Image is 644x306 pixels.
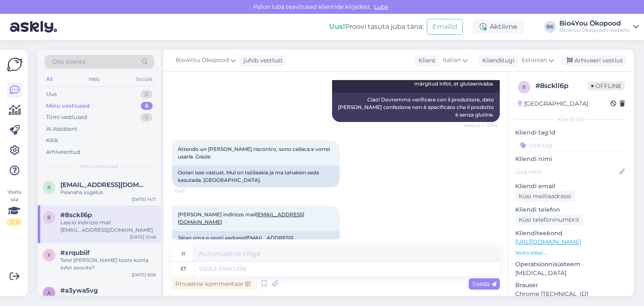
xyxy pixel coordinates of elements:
div: Klient [415,56,436,65]
img: Askly Logo [7,57,23,73]
p: Operatsioonisüsteem [515,260,627,269]
span: Italian [443,56,461,65]
div: Lascio indirizzo mail [EMAIL_ADDRESS][DOMAIN_NAME] [60,219,156,234]
a: [URL][DOMAIN_NAME] [515,238,581,246]
p: Vaata edasi ... [515,249,627,257]
span: Saada [472,280,496,288]
div: # 8sckll6p [535,81,588,91]
p: Kliendi email [515,182,627,191]
div: Proovi tasuta juba täna: [329,22,423,32]
span: a [47,290,51,296]
div: 6 [141,102,153,110]
b: Uus! [329,23,345,31]
span: Estonian [522,56,547,65]
span: Offline [588,81,625,91]
p: Chrome [TECHNICAL_ID] [515,290,627,298]
span: #8sckll6p [60,211,92,219]
div: Kõik [46,136,58,145]
p: Kliendi nimi [515,155,627,163]
div: Arhiveeritud [46,148,80,156]
div: Jah, on olemas seal. [60,294,156,302]
div: Ciao! Dovremmo verificare con il produttore, dato [PERSON_NAME] confezione non è specificato che ... [332,93,500,122]
div: Tiimi vestlused [46,113,87,122]
div: 0 [140,90,153,99]
input: Lisa tag [515,139,627,151]
div: Küsi telefoninumbrit [515,214,583,226]
span: 12:45 [174,188,206,194]
div: [GEOGRAPHIC_DATA] [518,99,588,108]
button: Emailid [427,19,463,35]
span: kaac608.ka@gmail.com [60,181,148,189]
p: [MEDICAL_DATA] [515,269,627,277]
div: Küsi meiliaadressi [515,191,575,202]
div: BK [544,21,556,33]
p: Kliendi tag'id [515,128,627,137]
div: Kliendi info [515,116,627,123]
div: [DATE] 9:06 [132,272,156,278]
span: 8 [47,214,51,220]
input: Lisa nimi [516,167,618,176]
div: 2 / 3 [7,218,22,226]
span: [PERSON_NAME] indirizzo mail [178,211,304,225]
p: Klienditeekond [515,229,627,238]
span: Attendo un [PERSON_NAME] riscontro, sono celiaca e vorrei usarla. Grazie [178,146,331,160]
div: Vaata siia [7,188,22,226]
div: Arhiveeri vestlus [562,55,626,66]
p: Kliendi telefon [515,205,627,214]
div: Klienditugi [479,56,514,65]
div: Minu vestlused [46,102,90,110]
div: juhib vestlust [240,56,283,65]
a: Bio4You ÖkopoodBio4You Ökopood's website [559,20,639,34]
div: et [181,262,186,276]
span: Otsi kliente [52,57,86,66]
span: Nähtud ✓ 12:44 [464,122,497,129]
div: AI Assistent [46,125,77,133]
span: x [47,252,51,258]
div: All [44,74,54,85]
span: k [47,184,51,190]
div: Tere! [PERSON_NAME] toote kohta infot soovite? [60,257,156,272]
div: Privaatne kommentaar [172,278,254,290]
div: Ootan teie vastust. Mul on tsöliaakia ja ma tahaksin seda kasutada. [GEOGRAPHIC_DATA]. [172,166,340,187]
div: [DATE] 12:46 [130,234,156,240]
div: 0 [140,113,153,122]
span: 8 [522,84,526,90]
div: [DATE] 14:11 [132,196,156,202]
div: Peanaha sügelus [60,189,156,196]
div: it [182,247,185,261]
span: Minu vestlused [80,163,118,170]
div: Socials [134,74,154,85]
span: Bio4You Ökopood [176,56,229,65]
span: #xrqubiif [60,249,90,257]
span: Luba [371,3,391,10]
div: Uus [46,90,57,99]
div: Bio4You Ökopood [559,20,630,27]
span: #a3ywa5vg [60,287,98,294]
div: Aktiivne [473,19,524,34]
p: Brauser [515,281,627,290]
div: Bio4You Ökopood's website [559,27,630,34]
div: Jätan oma e-posti aadressi [172,231,340,253]
div: Web [87,74,101,85]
